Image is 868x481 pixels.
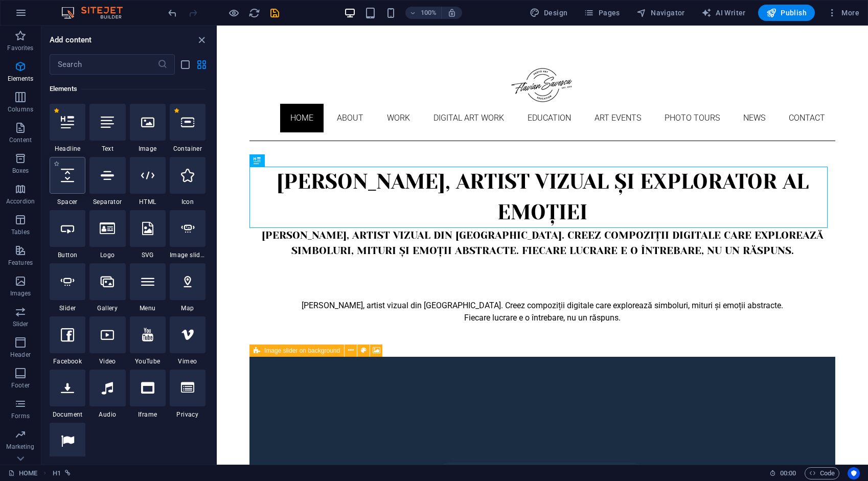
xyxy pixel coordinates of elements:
button: reload [248,7,260,19]
span: Remove from favorites [54,108,59,113]
span: Image [130,145,166,153]
div: Logo [89,210,125,259]
p: Columns [8,105,33,113]
span: Remove from favorites [174,108,179,113]
span: Text [89,145,125,153]
span: Gallery [89,304,125,312]
button: Pages [580,5,624,21]
span: Pages [584,8,620,18]
span: Headline [50,145,85,153]
button: Usercentrics [848,467,860,479]
button: More [823,5,863,21]
div: Map [170,263,205,312]
button: list-view [179,58,191,71]
span: Publish [766,8,807,18]
button: save [268,7,281,19]
p: Header [10,351,31,359]
div: Facebook [50,316,85,365]
div: YouTube [130,316,166,365]
button: Navigator [632,5,689,21]
span: Iframe [130,410,166,419]
span: Video [89,357,125,365]
span: Privacy [170,410,205,419]
h6: Session time [769,467,796,479]
h6: Add content [50,34,92,46]
p: Boxes [12,167,29,175]
button: 100% [405,7,442,19]
div: Document [50,370,85,419]
p: Images [10,289,31,297]
button: grid-view [195,58,208,71]
p: Footer [11,381,30,390]
p: Accordion [6,197,35,205]
i: This element is linked [65,470,71,476]
div: Menu [130,263,166,312]
button: AI Writer [697,5,750,21]
span: : [787,469,789,477]
div: Image [130,104,166,153]
div: Container [170,104,205,153]
span: Image slider on background [264,348,340,354]
button: undo [166,7,178,19]
span: More [827,8,859,18]
span: Click to select. Double-click to edit [53,467,61,479]
span: Separator [89,198,125,206]
p: Content [9,136,32,144]
div: Iframe [130,370,166,419]
div: Gallery [89,263,125,312]
p: Elements [8,75,34,83]
p: Marketing [6,443,34,451]
span: Image slider [170,251,205,259]
span: Menu [130,304,166,312]
span: YouTube [130,357,166,365]
button: Click here to leave preview mode and continue editing [227,7,240,19]
h6: Elements [50,83,205,95]
span: Container [170,145,205,153]
p: Slider [13,320,29,328]
span: SVG [130,251,166,259]
span: AI Writer [701,8,746,18]
div: SVG [130,210,166,259]
span: Audio [89,410,125,419]
div: Vimeo [170,316,205,365]
img: Editor Logo [59,7,135,19]
i: Undo: Edit headline (Ctrl+Z) [167,7,178,19]
div: Privacy [170,370,205,419]
div: Spacer [50,157,85,206]
span: Logo [89,251,125,259]
div: Button [50,210,85,259]
div: Separator [89,157,125,206]
div: Slider [50,263,85,312]
div: Design (Ctrl+Alt+Y) [526,5,572,21]
p: Forms [11,412,30,420]
span: HTML [130,198,166,206]
button: Design [526,5,572,21]
div: Text [89,104,125,153]
span: Code [809,467,835,479]
span: Document [50,410,85,419]
div: Audio [89,370,125,419]
span: Map [170,304,205,312]
span: Spacer [50,198,85,206]
button: Code [805,467,839,479]
span: Add to favorites [54,161,59,167]
i: On resize automatically adjust zoom level to fit chosen device. [447,8,456,17]
i: Save (Ctrl+S) [269,7,281,19]
input: Search [50,54,157,75]
i: Reload page [248,7,260,19]
span: Button [50,251,85,259]
nav: breadcrumb [53,467,71,479]
span: 00 00 [780,467,796,479]
a: Click to cancel selection. Double-click to open Pages [8,467,37,479]
button: close panel [195,34,208,46]
div: HTML [130,157,166,206]
div: Icon [170,157,205,206]
span: Slider [50,304,85,312]
h6: 100% [421,7,437,19]
span: Vimeo [170,357,205,365]
p: Favorites [7,44,33,52]
div: Video [89,316,125,365]
span: Icon [170,198,205,206]
span: Facebook [50,357,85,365]
div: Image slider [170,210,205,259]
